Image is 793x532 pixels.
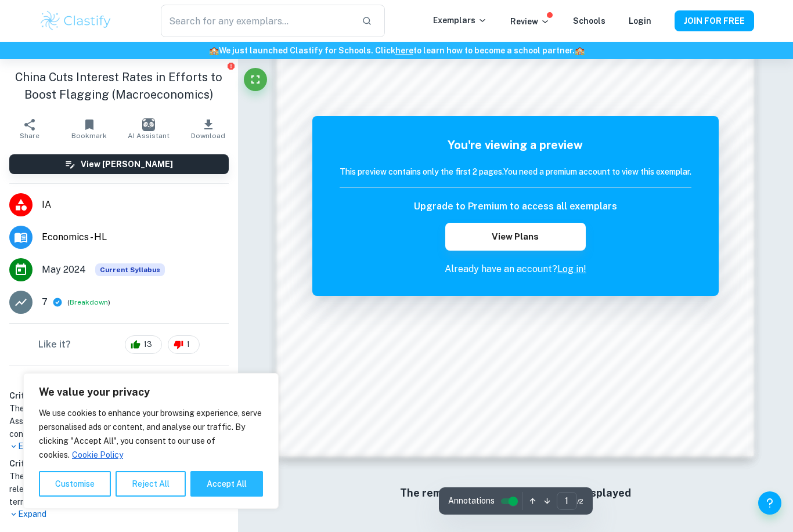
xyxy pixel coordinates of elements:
[675,10,754,31] button: JOIN FOR FREE
[9,508,229,520] p: Expand
[42,198,229,212] span: IA
[758,491,781,515] button: Help and Feedback
[5,371,233,385] h6: Examiner's summary
[42,263,86,277] span: May 2024
[128,132,170,140] span: AI Assistant
[190,471,263,497] button: Accept All
[95,263,165,276] div: This exemplar is based on the current syllabus. Feel free to refer to it for inspiration/ideas wh...
[137,339,158,350] span: 13
[2,44,791,57] h6: We just launched Clastify for Schools. Click to learn how to become a school partner.
[142,118,155,131] img: AI Assistant
[119,113,178,145] button: AI Assistant
[39,385,263,399] p: We value your privacy
[227,61,236,70] button: Report issue
[59,113,118,145] button: Bookmark
[9,68,229,103] h1: China Cuts Interest Rates in Efforts to Boost Flagging (Macroeconomics)
[67,297,110,308] span: ( )
[629,16,651,26] a: Login
[9,389,229,402] h6: Criterion A [ 3 / 3 ]:
[116,471,186,497] button: Reject All
[577,496,583,506] span: / 2
[414,200,617,213] h6: Upgrade to Premium to access all exemplars
[20,132,39,140] span: Share
[95,263,165,276] span: Current Syllabus
[340,165,691,178] h6: This preview contains only the first 2 pages. You need a premium account to view this exemplar.
[301,485,730,501] h6: The remaining pages are not being displayed
[433,14,487,27] p: Exemplars
[9,154,229,174] button: View [PERSON_NAME]
[178,113,237,145] button: Download
[340,262,691,276] p: Already have an account?
[395,46,413,55] a: here
[9,440,229,453] p: Expand
[81,158,173,171] h6: View [PERSON_NAME]
[575,46,585,55] span: 🏫
[448,495,495,507] span: Annotations
[9,457,229,470] h6: Criterion B [ 1 / 2 ]:
[125,335,162,354] div: 13
[39,471,111,497] button: Customise
[244,68,267,91] button: Fullscreen
[71,132,107,140] span: Bookmark
[180,339,196,350] span: 1
[510,15,550,28] p: Review
[39,406,263,462] p: We use cookies to enhance your browsing experience, serve personalised ads or content, and analys...
[71,450,124,460] a: Cookie Policy
[23,373,279,509] div: We value your privacy
[42,230,229,244] span: Economics - HL
[9,470,229,508] h1: The student correctly uses subject-specific terminology relevant to the chosen article and key co...
[39,9,113,32] img: Clastify logo
[191,132,225,140] span: Download
[340,136,691,154] h5: You're viewing a preview
[38,338,71,352] h6: Like it?
[557,263,586,274] a: Log in!
[42,295,48,309] p: 7
[168,335,200,354] div: 1
[573,16,605,26] a: Schools
[70,297,108,307] button: Breakdown
[209,46,219,55] span: 🏫
[161,5,352,37] input: Search for any exemplars...
[9,402,229,440] h1: The student includes two relevant diagrams in the Internal Assessment that effectively illustrate...
[445,223,586,251] button: View Plans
